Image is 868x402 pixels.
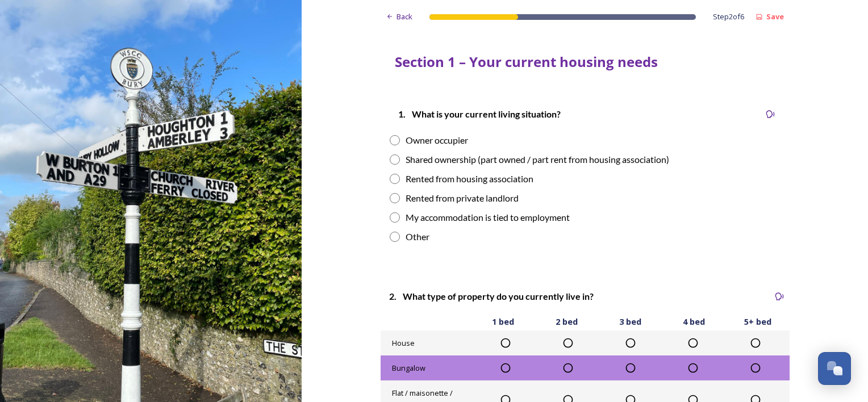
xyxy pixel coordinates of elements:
[395,52,658,71] strong: Section 1 – Your current housing needs
[406,172,533,186] div: Rented from housing association
[406,211,570,224] div: My accommodation is tied to employment
[744,316,771,328] span: 5+ bed
[397,11,412,22] span: Back
[406,153,669,166] div: Shared ownership (part owned / part rent from housing association)
[619,316,641,328] span: 3 bed
[406,191,519,205] div: Rented from private landlord
[392,338,415,348] span: House
[398,108,561,119] strong: 1. What is your current living situation?
[389,291,594,301] strong: 2. What type of property do you currently live in?
[713,11,744,22] span: Step 2 of 6
[556,316,578,328] span: 2 bed
[392,363,425,373] span: Bungalow
[406,133,468,147] div: Owner occupier
[683,316,705,328] span: 4 bed
[406,230,429,244] div: Other
[492,316,514,328] span: 1 bed
[766,11,784,22] strong: Save
[818,352,851,385] button: Open Chat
